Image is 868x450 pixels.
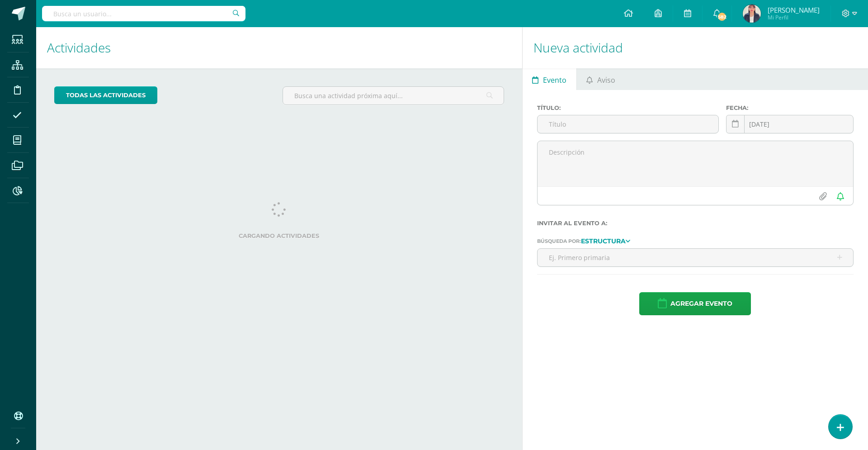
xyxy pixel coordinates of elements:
[533,27,857,68] h1: Nueva actividad
[743,5,761,23] img: 0ffcb52647a54a2841eb20d44d035e76.png
[54,86,157,104] a: todas las Actividades
[726,115,853,133] input: Fecha de entrega
[717,12,727,22] span: 582
[54,232,504,239] label: Cargando actividades
[726,104,854,111] label: Fecha:
[768,14,820,21] span: Mi Perfil
[581,237,630,244] a: Estructura
[537,220,854,227] label: Invitar al evento a:
[523,68,576,90] a: Evento
[597,69,615,91] span: Aviso
[577,68,625,90] a: Aviso
[283,87,503,104] input: Busca una actividad próxima aquí...
[670,293,732,315] span: Agregar evento
[538,115,718,133] input: Título
[537,104,719,111] label: Título:
[537,238,581,244] span: Búsqueda por:
[47,27,511,68] h1: Actividades
[639,292,751,315] button: Agregar evento
[543,69,566,91] span: Evento
[581,237,626,245] strong: Estructura
[768,5,820,14] span: [PERSON_NAME]
[42,6,245,21] input: Busca un usuario...
[538,249,853,266] input: Ej. Primero primaria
